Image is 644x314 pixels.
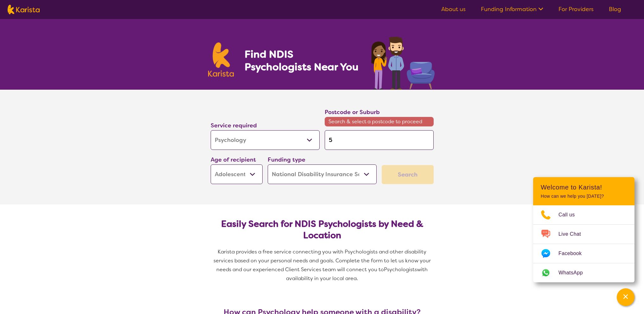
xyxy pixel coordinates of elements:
label: Service required [211,122,257,129]
ul: Choose channel [533,205,634,282]
input: Type [325,130,434,150]
a: Web link opens in a new tab. [533,263,634,282]
h2: Easily Search for NDIS Psychologists by Need & Location [216,218,429,241]
img: Karista logo [8,5,40,14]
a: For Providers [558,5,594,13]
img: psychology [369,34,436,90]
span: Karista provides a free service connecting you with Psychologists and other disability services b... [214,248,432,273]
a: Blog [609,5,621,13]
span: WhatsApp [558,268,590,278]
label: Postcode or Suburb [325,108,380,116]
h2: Welcome to Karista! [541,183,627,191]
span: Facebook [558,249,589,258]
a: Funding Information [481,5,543,13]
label: Age of recipient [211,156,256,163]
button: Channel Menu [617,288,634,306]
img: Karista logo [208,42,234,77]
a: Call 0485972676 via 3CX [533,205,634,224]
span: Live Chat [558,229,589,239]
a: About us [441,5,466,13]
label: Funding type [268,156,305,163]
span: Psychologists [384,266,417,273]
span: Call us [558,210,583,220]
div: Channel Menu [533,177,634,282]
span: Search & select a postcode to proceed [325,117,434,126]
p: How can we help you [DATE]? [541,194,627,199]
h1: Find NDIS Psychologists Near You [245,48,362,73]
